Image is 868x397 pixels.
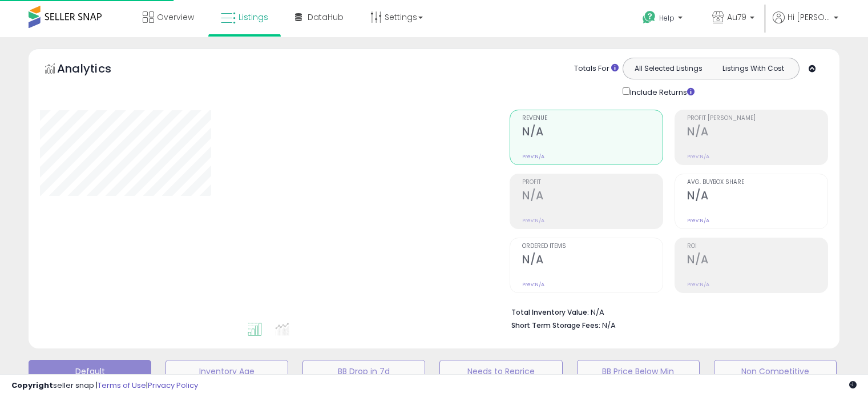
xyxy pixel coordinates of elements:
a: Terms of Use [98,380,146,391]
h2: N/A [687,125,827,141]
small: Prev: N/A [687,153,709,160]
div: Include Returns [614,85,708,98]
a: Privacy Policy [148,380,198,391]
a: Help [633,2,694,37]
span: Listings [239,11,268,23]
span: Avg. Buybox Share [687,179,827,186]
span: Help [659,13,675,23]
span: DataHub [308,11,344,23]
a: Hi [PERSON_NAME] [773,11,838,37]
span: N/A [602,320,616,331]
span: Profit [PERSON_NAME] [687,115,827,122]
span: Overview [157,11,194,23]
button: Default [29,360,151,383]
span: Ordered Items [522,243,663,250]
button: Listings With Cost [710,61,796,76]
div: seller snap | | [11,380,198,391]
strong: Copyright [11,380,53,391]
button: BB Drop in 7d [302,360,425,383]
small: Prev: N/A [687,281,709,288]
h5: Analytics [57,61,134,79]
h2: N/A [522,189,663,204]
button: Needs to Reprice [439,360,562,383]
button: BB Price Below Min [577,360,700,383]
li: N/A [511,304,819,318]
span: Au79 [727,11,746,23]
span: Hi [PERSON_NAME] [788,11,830,23]
small: Prev: N/A [522,281,544,288]
button: Inventory Age [165,360,288,383]
button: All Selected Listings [626,61,711,76]
small: Prev: N/A [522,217,544,224]
div: Totals For [574,63,619,74]
h2: N/A [522,125,663,141]
small: Prev: N/A [687,217,709,224]
h2: N/A [687,189,827,204]
button: Non Competitive [714,360,837,383]
span: Profit [522,179,663,186]
b: Short Term Storage Fees: [511,320,600,330]
span: ROI [687,243,827,250]
h2: N/A [687,253,827,268]
span: Revenue [522,115,663,122]
small: Prev: N/A [522,153,544,160]
i: Get Help [642,10,656,25]
h2: N/A [522,253,663,268]
b: Total Inventory Value: [511,307,589,317]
